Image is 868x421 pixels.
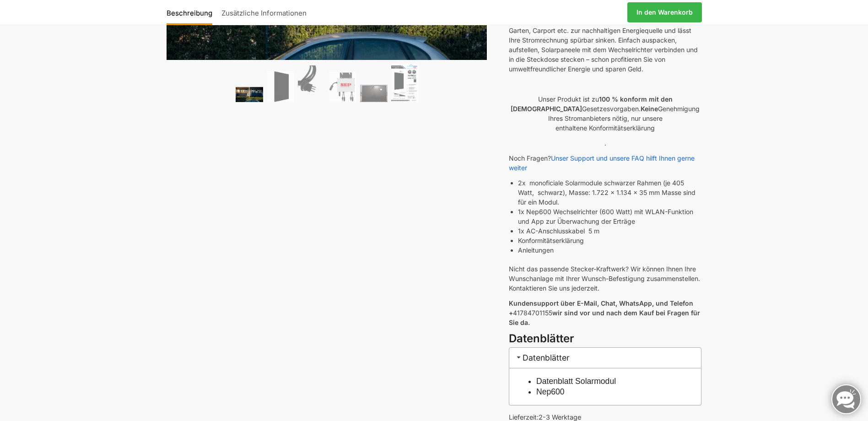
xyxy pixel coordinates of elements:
a: Datenblatt Solarmodul [536,377,616,386]
p: Nicht das passende Stecker-Kraftwerk? Wir können Ihnen Ihre Wunschanlage mit Ihrer Wunsch-Befesti... [509,264,701,293]
strong: 100 % konform mit den [DEMOGRAPHIC_DATA] [511,95,673,113]
li: Konformitätserklärung [518,236,701,245]
img: 2 Balkonkraftwerke [236,87,263,102]
li: 1x Nep600 Wechselrichter (600 Watt) mit WLAN-Funktion und App zur Überwachung der Erträge [518,207,701,226]
h3: Datenblätter [509,331,701,347]
strong: Keine [641,105,658,113]
img: NEP 800 Drosselbar auf 600 Watt [329,72,356,102]
a: Zusätzliche Informationen [217,1,311,23]
a: In den Warenkorb [627,2,702,22]
img: Anschlusskabel-3meter_schweizer-stecker [298,65,325,102]
p: 41784701155 [509,298,701,327]
a: Beschreibung [167,1,217,23]
p: Unser steckerfertiges Balkonkraftwerk macht Ihren Balkon, Garten, Carport etc. zur nachhaltigen E... [509,16,701,74]
h3: Datenblätter [509,347,701,368]
a: Unser Support und unsere FAQ hilft Ihnen gerne weiter [509,154,695,172]
p: . [509,138,701,148]
span: 2-3 Werktage [539,413,581,421]
li: Anleitungen [518,245,701,255]
img: Balkonkraftwerk 600/810 Watt Fullblack – Bild 5 [360,85,388,102]
img: Balkonkraftwerk 600/810 Watt Fullblack – Bild 6 [391,64,419,103]
strong: wir sind vor und nach dem Kauf bei Fragen für Sie da. [509,309,700,326]
p: Unser Produkt ist zu Gesetzesvorgaben. Genehmigung Ihres Stromanbieters nötig, nur unsere enthalt... [509,94,701,133]
li: 1x AC-Anschlusskabel 5 m [518,226,701,236]
span: Lieferzeit: [509,413,581,421]
img: TommaTech Vorderseite [267,71,294,103]
a: Nep600 [536,387,565,396]
p: Noch Fragen? [509,153,701,173]
li: 2x monoficiale Solarmodule schwarzer Rahmen (je 405 Watt, schwarz), Masse: 1.722 x 1.134 x 35 mm ... [518,178,701,207]
strong: Kundensupport über E-Mail, Chat, WhatsApp, und Telefon + [509,299,693,317]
